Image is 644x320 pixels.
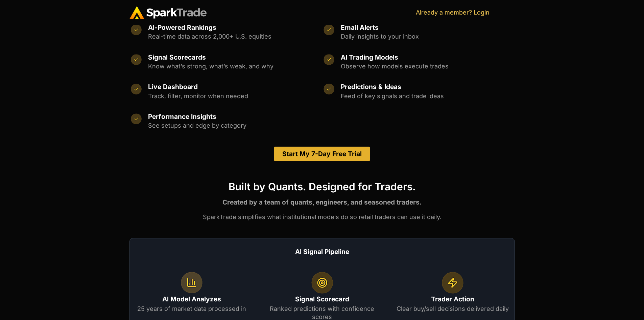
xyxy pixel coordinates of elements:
[341,33,515,40] p: Daily insights to your inbox
[130,305,254,313] p: 25 years of market data processed in
[148,33,322,40] p: Real-time data across 2,000+ U.S. equities
[341,24,515,31] h2: Email Alerts
[148,62,322,70] p: Know what’s strong, what’s weak, and why
[129,213,515,221] p: SparkTrade simplifies what institutional models do so retail traders can use it daily.
[416,9,490,16] a: Already a member? Login
[341,84,515,90] h2: Predictions & Ideas
[162,295,221,303] span: Al Model Analyzes
[341,62,515,70] p: Observe how models execute trades
[341,54,515,61] h2: Al Trading Models
[129,182,515,192] h2: Built by Quants. Designed for Traders.
[431,295,474,303] span: Trader Action
[129,198,515,206] p: Created by a team of quants, engineers, and seasoned traders.
[282,151,362,157] span: Start My 7-Day Free Trial
[391,305,515,313] p: Clear buy/sell decisions delivered daily
[295,295,349,303] span: Signal Scorecard
[148,24,322,31] h2: Al-Powered Rankings
[130,249,515,255] h3: Al Signal Pipeline
[148,92,322,100] p: Track, filter, monitor when needed
[148,54,322,61] h2: Signal Scorecards
[341,92,515,100] p: Feed of key signals and trade ideas
[148,113,322,120] h2: Performance Insights
[148,84,322,90] h2: Live Dashboard
[148,122,322,129] p: See setups and edge by category
[274,147,370,161] a: Start My 7-Day Free Trial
